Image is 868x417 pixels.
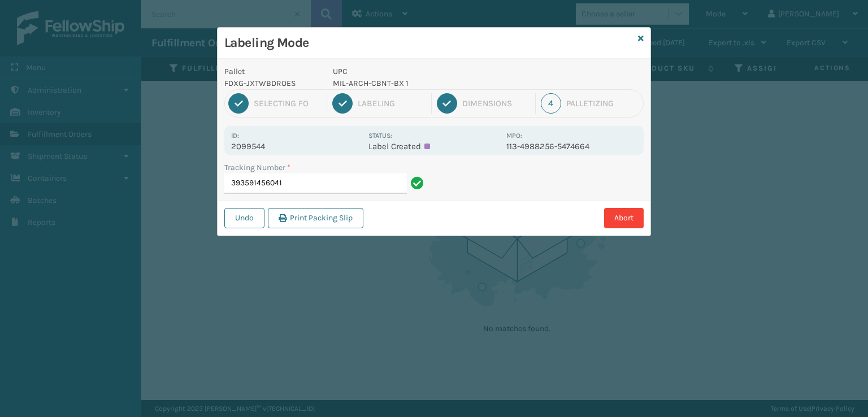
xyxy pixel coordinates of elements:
div: 2 [332,93,353,114]
p: Label Created [368,141,499,151]
button: Abort [604,208,644,228]
p: UPC [333,66,500,77]
div: Dimensions [462,98,530,108]
p: FDXG-JXTWBDROES [224,77,319,89]
div: 1 [228,93,249,114]
div: Labeling [358,98,426,108]
p: Pallet [224,66,319,77]
label: Id: [231,132,239,140]
p: 2099544 [231,141,362,151]
div: 4 [541,93,561,114]
label: Status: [368,132,392,140]
div: Palletizing [566,98,640,108]
button: Print Packing Slip [268,208,363,228]
h3: Labeling Mode [224,34,633,51]
p: 113-4988256-5474664 [506,141,637,151]
label: Tracking Number [224,162,290,173]
div: 3 [437,93,457,114]
p: MIL-ARCH-CBNT-BX 1 [333,77,500,89]
button: Undo [224,208,264,228]
label: MPO: [506,132,522,140]
div: Selecting FO [254,98,322,108]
